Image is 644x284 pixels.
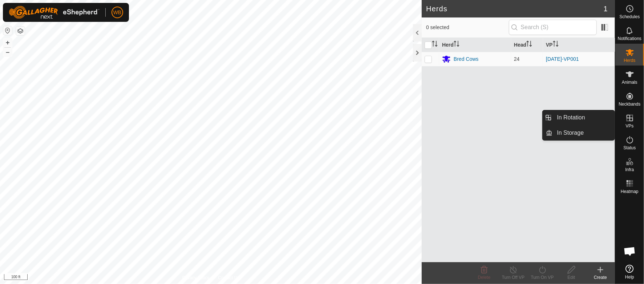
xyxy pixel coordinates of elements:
[623,146,636,150] span: Status
[604,3,608,14] span: 1
[528,274,557,281] div: Turn On VP
[543,110,615,125] li: In Rotation
[9,6,100,19] img: Gallagher Logo
[426,4,604,13] h2: Herds
[553,42,559,48] p-sorticon: Activate to sort
[113,9,122,16] span: WB
[218,275,239,281] a: Contact Us
[586,274,615,281] div: Create
[619,102,640,106] span: Neckbands
[622,80,637,84] span: Animals
[557,113,585,122] span: In Rotation
[543,126,615,140] li: In Storage
[546,56,579,62] a: [DATE]-VP001
[3,48,12,56] button: –
[625,275,634,279] span: Help
[621,189,639,194] span: Heatmap
[182,275,210,281] a: Privacy Policy
[16,27,25,35] button: Map Layers
[526,42,532,48] p-sorticon: Activate to sort
[624,58,635,63] span: Herds
[454,55,478,63] div: Bred Cows
[439,38,511,52] th: Herd
[432,42,438,48] p-sorticon: Activate to sort
[426,24,509,31] span: 0 selected
[3,26,12,35] button: Reset Map
[625,167,634,172] span: Infra
[553,126,615,140] a: In Storage
[618,36,641,41] span: Notifications
[509,20,597,35] input: Search (S)
[3,38,12,47] button: +
[619,15,640,19] span: Schedules
[625,124,633,128] span: VPs
[514,56,520,62] span: 24
[557,274,586,281] div: Edit
[478,275,491,280] span: Delete
[511,38,543,52] th: Head
[543,38,615,52] th: VP
[553,110,615,125] a: In Rotation
[619,240,641,262] a: Open chat
[615,262,644,282] a: Help
[499,274,528,281] div: Turn Off VP
[454,42,459,48] p-sorticon: Activate to sort
[557,129,584,137] span: In Storage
